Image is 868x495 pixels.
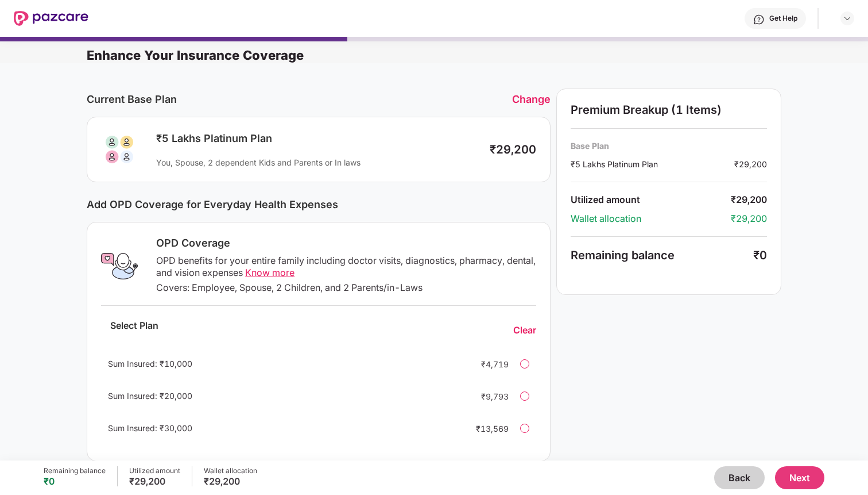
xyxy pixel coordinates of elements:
[775,466,824,489] button: Next
[571,103,767,117] div: Premium Breakup (1 Items)
[512,93,551,105] div: Change
[108,359,192,369] span: Sum Insured: ₹10,000
[101,320,168,341] div: Select Plan
[463,358,509,370] div: ₹4,719
[44,475,106,487] div: ₹0
[753,14,765,25] img: svg+xml;base64,PHN2ZyBpZD0iSGVscC0zMngzMiIgeG1sbnM9Imh0dHA6Ly93d3cudzMub3JnLzIwMDAvc3ZnIiB3aWR0aD...
[513,324,536,336] div: Clear
[490,143,536,156] div: ₹29,200
[87,198,551,210] div: Add OPD Coverage for Everyday Health Expenses
[714,466,765,489] button: Back
[101,248,138,285] img: OPD Coverage
[769,14,797,23] div: Get Help
[731,194,767,206] div: ₹29,200
[571,194,731,206] div: Utilized amount
[44,466,106,475] div: Remaining balance
[101,131,138,168] img: svg+xml;base64,PHN2ZyB3aWR0aD0iODAiIGhlaWdodD0iODAiIHZpZXdCb3g9IjAgMCA4MCA4MCIgZmlsbD0ibm9uZSIgeG...
[204,475,257,487] div: ₹29,200
[14,11,88,26] img: New Pazcare Logo
[156,282,536,294] div: Covers: Employee, Spouse, 2 Children, and 2 Parents/in-Laws
[571,140,767,151] div: Base Plan
[87,47,868,63] div: Enhance Your Insurance Coverage
[156,236,536,250] div: OPD Coverage
[156,255,536,279] div: OPD benefits for your entire family including doctor visits, diagnostics, pharmacy, dental, and v...
[753,248,767,262] div: ₹0
[463,423,509,435] div: ₹13,569
[129,475,180,487] div: ₹29,200
[245,267,294,278] span: Know more
[571,248,753,262] div: Remaining balance
[108,391,192,401] span: Sum Insured: ₹20,000
[731,213,767,225] div: ₹29,200
[463,390,509,402] div: ₹9,793
[843,14,852,23] img: svg+xml;base64,PHN2ZyBpZD0iRHJvcGRvd24tMzJ4MzIiIHhtbG5zPSJodHRwOi8vd3d3LnczLm9yZy8yMDAwL3N2ZyIgd2...
[204,466,257,475] div: Wallet allocation
[87,93,512,105] div: Current Base Plan
[108,423,192,433] span: Sum Insured: ₹30,000
[571,213,731,225] div: Wallet allocation
[734,158,767,170] div: ₹29,200
[156,132,478,145] div: ₹5 Lakhs Platinum Plan
[129,466,180,475] div: Utilized amount
[156,157,478,168] div: You, Spouse, 2 dependent Kids and Parents or In laws
[571,158,734,170] div: ₹5 Lakhs Platinum Plan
